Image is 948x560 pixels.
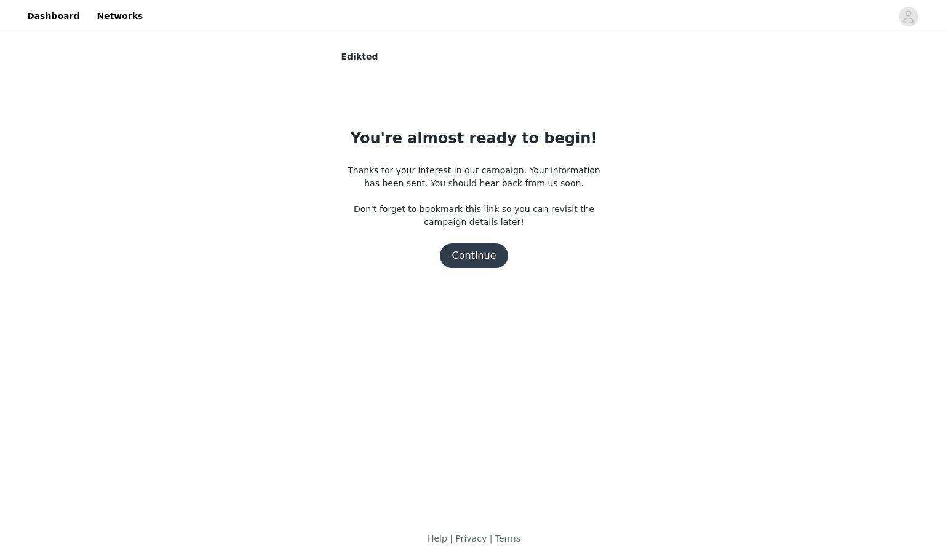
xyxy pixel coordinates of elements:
a: Networks [89,2,150,30]
div: avatar [902,7,914,26]
a: Dashboard [20,2,87,30]
button: Continue [440,243,509,268]
p: Thanks for your interest in our campaign. Your information has been sent. You should hear back fr... [341,164,607,229]
h1: You're almost ready to begin! [351,127,597,149]
span: | [490,534,493,543]
span: | [450,534,453,543]
span: Edikted [341,50,378,63]
a: Terms [495,534,520,543]
a: Help [428,534,447,543]
a: Privacy [455,534,487,543]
